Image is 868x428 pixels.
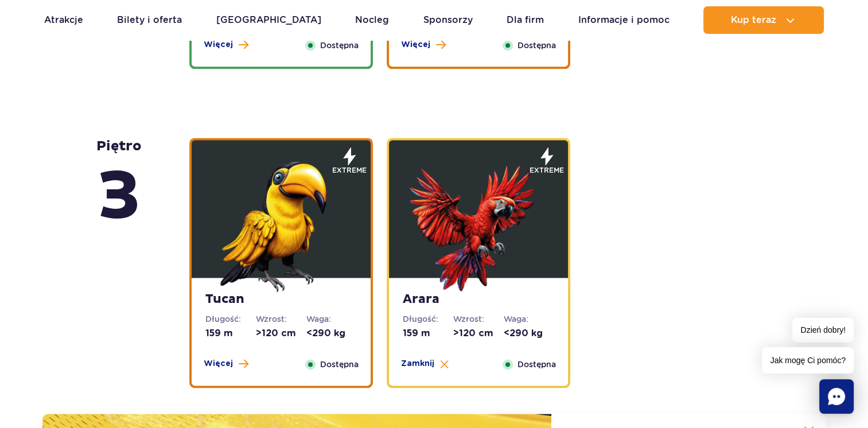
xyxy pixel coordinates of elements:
[517,358,556,371] span: Dostępna
[703,6,824,34] button: Kup teraz
[401,39,430,50] span: Więcej
[403,313,453,325] dt: Długość:
[306,313,357,325] dt: Waga:
[731,15,776,25] span: Kup teraz
[403,291,554,308] strong: Arara
[320,358,359,371] span: Dostępna
[204,39,248,50] button: Więcej
[507,6,544,34] a: Dla firm
[256,313,306,325] dt: Wzrost:
[117,6,182,34] a: Bilety i oferta
[204,358,248,369] button: Więcej
[517,39,556,52] span: Dostępna
[205,291,357,308] strong: Tucan
[401,39,446,50] button: Więcej
[792,318,854,343] span: Dzień dobry!
[453,327,504,340] dd: >120 cm
[762,347,854,373] span: Jak mogę Ci pomóc?
[205,313,256,325] dt: Długość:
[410,154,547,292] img: 683e9e4e481cc327238821.png
[205,327,256,340] dd: 159 m
[530,165,564,176] span: extreme
[256,327,306,340] dd: >120 cm
[320,39,359,52] span: Dostępna
[332,165,367,176] span: extreme
[204,358,233,369] span: Więcej
[216,6,321,34] a: [GEOGRAPHIC_DATA]
[96,138,142,240] strong: piętro
[212,154,350,292] img: 683e9e3786a57738606523.png
[204,39,233,50] span: Więcej
[96,155,142,240] span: 3
[578,6,670,34] a: Informacje i pomoc
[44,6,83,34] a: Atrakcje
[819,379,854,414] div: Chat
[401,358,449,369] button: Zamknij
[355,6,389,34] a: Nocleg
[504,313,554,325] dt: Waga:
[403,327,453,340] dd: 159 m
[423,6,473,34] a: Sponsorzy
[504,327,554,340] dd: <290 kg
[306,327,357,340] dd: <290 kg
[453,313,504,325] dt: Wzrost:
[401,358,434,369] span: Zamknij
